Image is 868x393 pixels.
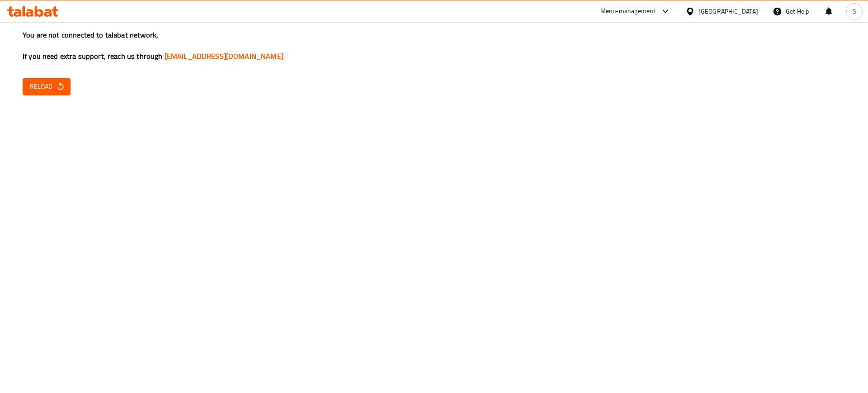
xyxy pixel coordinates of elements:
[600,6,656,17] div: Menu-management
[165,49,283,63] a: [EMAIL_ADDRESS][DOMAIN_NAME]
[23,30,845,62] h3: You are not connected to talabat network, If you need extra support, reach us through
[853,6,856,16] span: S
[30,81,63,92] span: Reload
[23,78,71,95] button: Reload
[698,6,758,16] div: [GEOGRAPHIC_DATA]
